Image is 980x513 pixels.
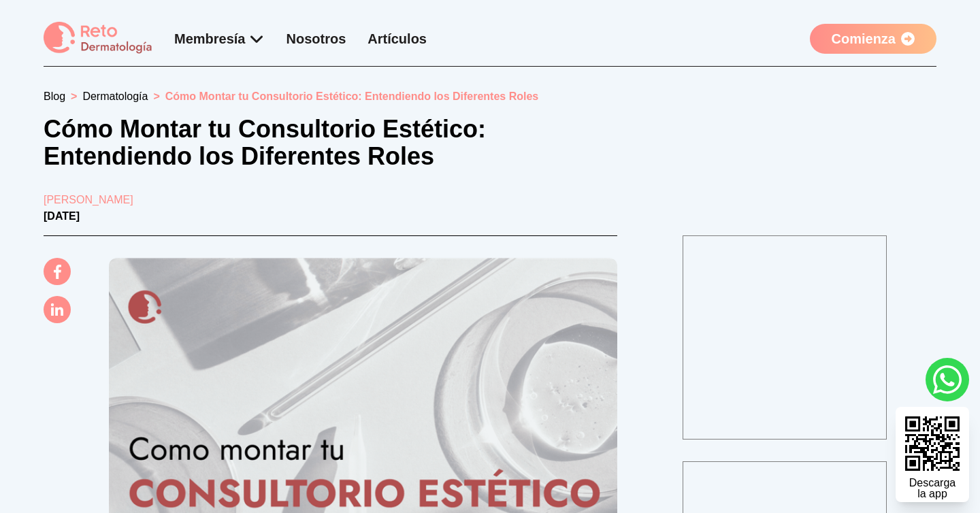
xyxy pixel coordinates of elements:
[82,90,148,102] a: Dermatología
[44,116,566,170] h1: Cómo Montar tu Consultorio Estético: Entendiendo los Diferentes Roles
[909,478,955,499] div: Descarga la app
[44,22,152,55] img: logo Reto dermatología
[810,24,936,54] a: Comienza
[287,31,346,46] a: Nosotros
[44,208,936,225] p: [DATE]
[174,29,265,48] div: Membresía
[153,90,159,102] span: >
[367,31,427,46] a: Artículos
[165,90,538,102] span: Cómo Montar tu Consultorio Estético: Entendiendo los Diferentes Roles
[926,358,969,401] a: whatsapp button
[44,192,936,208] a: [PERSON_NAME]
[44,90,65,102] a: Blog
[71,90,77,102] span: >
